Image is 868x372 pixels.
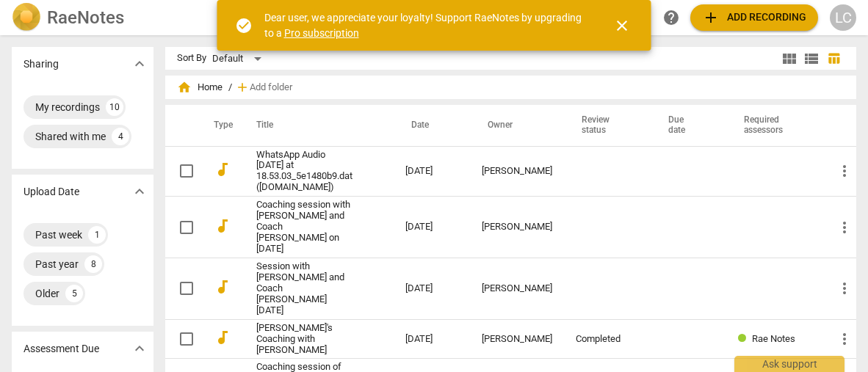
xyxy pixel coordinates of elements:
td: [DATE] [394,146,470,197]
span: home [177,80,192,95]
div: Past year [35,257,79,271]
div: [PERSON_NAME] [482,334,552,345]
div: Past week [35,227,82,242]
a: Pro subscription [284,27,359,39]
div: 1 [88,226,106,244]
div: My recordings [35,100,100,114]
div: Completed [576,334,639,345]
span: more_vert [836,330,853,348]
div: Older [35,286,59,301]
div: 5 [65,285,83,302]
button: Upload [690,4,818,31]
td: [DATE] [394,258,470,319]
span: close [613,17,631,34]
div: 8 [84,255,102,273]
span: help [662,9,680,26]
div: [PERSON_NAME] [482,222,552,233]
span: table_chart [827,51,841,65]
span: Add folder [250,82,292,93]
span: more_vert [836,219,853,236]
th: Type [202,105,239,146]
th: Due date [651,105,726,146]
button: Tile view [778,48,800,70]
div: Ask support [734,356,845,372]
h2: RaeNotes [47,7,124,28]
span: Home [177,80,223,95]
span: view_module [781,50,798,68]
span: add [235,80,250,95]
span: view_list [803,50,820,68]
span: audiotrack [214,161,231,178]
span: more_vert [836,280,853,297]
div: 4 [112,128,129,145]
button: LC [830,4,856,31]
span: expand_more [131,183,148,200]
p: Assessment Due [23,341,99,357]
a: Coaching session with [PERSON_NAME] and Coach [PERSON_NAME] on [DATE] [256,200,352,255]
th: Review status [564,105,651,146]
th: Date [394,105,470,146]
div: Sort By [177,53,206,64]
span: Review status: completed [738,333,752,344]
a: LogoRaeNotes [12,3,220,32]
a: [PERSON_NAME]'s Coaching with [PERSON_NAME] [256,323,352,356]
div: Default [212,47,267,70]
span: more_vert [836,162,853,180]
a: Help [658,4,684,31]
div: Dear user, we appreciate your loyalty! Support RaeNotes by upgrading to a [264,10,587,40]
span: Add recording [702,9,806,26]
button: Table view [822,48,845,70]
a: WhatsApp Audio [DATE] at 18.53.03_5e1480b9.dat ([DOMAIN_NAME]) [256,150,352,194]
span: audiotrack [214,278,231,296]
div: [PERSON_NAME] [482,283,552,294]
span: add [702,9,720,26]
a: Session with [PERSON_NAME] and Coach [PERSON_NAME] [DATE] [256,261,352,316]
span: check_circle [235,17,253,34]
span: expand_more [131,340,148,357]
span: expand_more [131,55,148,73]
button: Close [604,8,640,43]
button: Show more [129,180,151,203]
button: List view [800,48,822,70]
td: [DATE] [394,319,470,359]
span: Rae Notes [752,333,795,344]
button: Show more [129,53,151,75]
th: Title [239,105,394,146]
img: Logo [12,3,41,32]
div: [PERSON_NAME] [482,166,552,177]
button: Show more [129,338,151,360]
div: 10 [106,98,123,116]
span: / [228,82,232,93]
th: Owner [470,105,564,146]
td: [DATE] [394,197,470,258]
span: audiotrack [214,329,231,346]
th: Required assessors [726,105,824,146]
span: audiotrack [214,217,231,235]
p: Sharing [23,56,59,72]
div: Shared with me [35,129,106,144]
p: Upload Date [23,184,79,200]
